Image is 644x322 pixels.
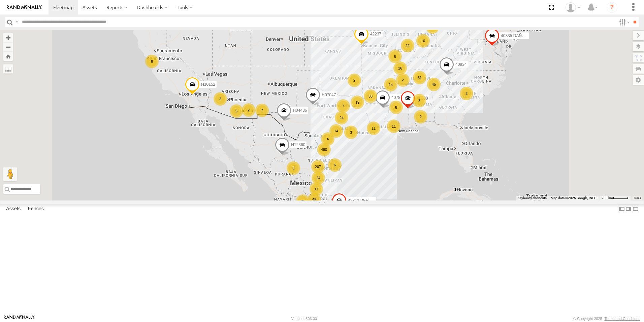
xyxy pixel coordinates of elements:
button: Zoom out [3,42,13,52]
i: ? [607,2,617,13]
a: Visit our Website [4,315,35,322]
div: 49 [308,193,321,206]
a: Terms and Conditions [605,317,640,321]
button: Zoom Home [3,52,13,61]
div: 24 [312,171,325,185]
div: 4 [321,132,334,146]
button: Drag Pegman onto the map to open Street View [3,167,17,181]
label: Fences [25,204,47,214]
span: H10152 [201,82,215,87]
span: 40784 [391,95,402,100]
div: 31 [413,71,426,84]
span: 42237 [370,32,381,37]
label: Search Filter Options [616,17,631,27]
div: 2 [414,110,427,124]
div: 7 [336,99,350,113]
label: Search Query [14,17,20,27]
div: 19 [351,96,364,109]
label: Map Settings [633,75,644,85]
div: © Copyright 2025 - [573,317,640,321]
label: Assets [3,204,24,214]
div: 14 [384,78,397,91]
div: 6 [328,158,342,172]
span: 200 km [602,196,613,200]
div: 2 [396,73,410,87]
span: 40335 DAÑADO [501,34,530,38]
span: H12360 [291,142,305,147]
div: 11 [367,122,380,135]
div: 6 [145,55,159,68]
label: Hide Summary Table [632,204,639,214]
div: 2 [242,103,255,117]
span: H07047 [322,93,336,98]
span: 42313 PERDIDO [348,198,379,203]
span: 40934 [455,62,466,67]
button: Zoom in [3,33,13,42]
div: 7 [255,104,269,117]
div: 5 [230,104,243,118]
div: 207 [311,160,325,173]
div: 16 [393,61,407,75]
div: 45 [427,78,441,91]
div: 8 [388,50,402,63]
div: 17 [310,182,323,196]
div: 8 [389,101,403,114]
label: Dock Summary Table to the Left [618,204,625,214]
a: Terms (opens in new tab) [634,197,641,199]
label: Measure [3,64,13,74]
div: 3 [214,92,227,106]
span: H04436 [293,108,307,113]
div: Version: 306.00 [291,317,317,321]
div: 38 [364,89,377,103]
label: Dock Summary Table to the Right [625,204,632,214]
div: 25 [296,194,310,208]
span: 40308 [417,96,428,101]
div: 10 [416,34,430,48]
div: 24 [335,111,348,125]
img: rand-logo.svg [7,5,42,10]
div: 3 [344,126,358,139]
div: 490 [317,143,331,156]
div: 14 [329,124,343,138]
div: 3 [287,161,300,175]
div: 2 [348,74,361,87]
button: Keyboard shortcuts [518,196,547,200]
button: Map Scale: 200 km per 42 pixels [600,196,631,200]
div: 11 [387,119,400,133]
span: Map data ©2025 Google, INEGI [551,196,598,200]
div: 22 [401,39,414,52]
div: 3 [413,94,426,107]
div: 2 [460,87,473,100]
div: Caseta Laredo TX [563,2,583,12]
